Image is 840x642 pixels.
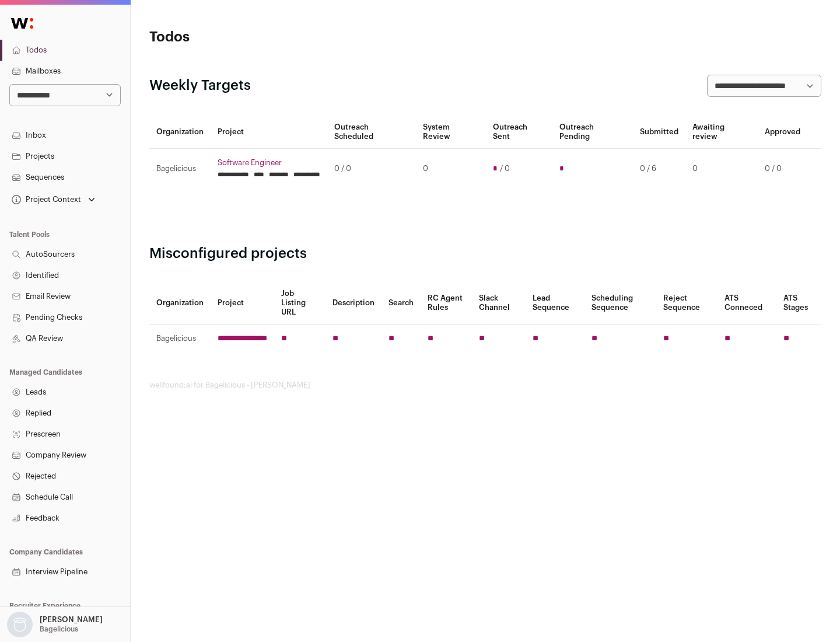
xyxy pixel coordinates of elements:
img: nopic.png [7,612,33,637]
td: 0 / 0 [758,149,807,189]
td: Bagelicious [149,149,211,189]
th: Job Listing URL [274,282,325,325]
td: 0 / 6 [633,149,685,189]
div: Project Context [9,195,81,204]
th: RC Agent Rules [421,282,471,325]
p: Bagelicious [40,624,78,634]
td: Bagelicious [149,325,211,353]
th: ATS Conneced [717,282,776,325]
th: Approved [758,116,807,149]
a: Software Engineer [218,158,320,168]
th: Outreach Pending [552,116,632,149]
th: Reject Sequence [656,282,718,325]
td: 0 / 0 [327,149,416,189]
th: Project [211,282,274,325]
button: Open dropdown [5,612,105,637]
h1: Todos [149,28,373,47]
th: System Review [416,116,485,149]
th: Lead Sequence [526,282,584,325]
th: Organization [149,116,211,149]
th: Search [381,282,421,325]
td: 0 [685,149,758,189]
p: [PERSON_NAME] [40,615,103,624]
th: Organization [149,282,211,325]
th: Awaiting review [685,116,758,149]
th: Submitted [633,116,685,149]
th: Scheduling Sequence [584,282,656,325]
th: ATS Stages [776,282,821,325]
th: Description [325,282,381,325]
span: / 0 [500,164,510,173]
img: Wellfound [5,12,40,35]
button: Open dropdown [9,191,97,208]
h2: Weekly Targets [149,76,251,95]
th: Slack Channel [472,282,526,325]
th: Project [211,116,327,149]
footer: wellfound:ai for Bagelicious - [PERSON_NAME] [149,381,821,390]
td: 0 [416,149,485,189]
h2: Misconfigured projects [149,245,821,263]
th: Outreach Sent [486,116,553,149]
th: Outreach Scheduled [327,116,416,149]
